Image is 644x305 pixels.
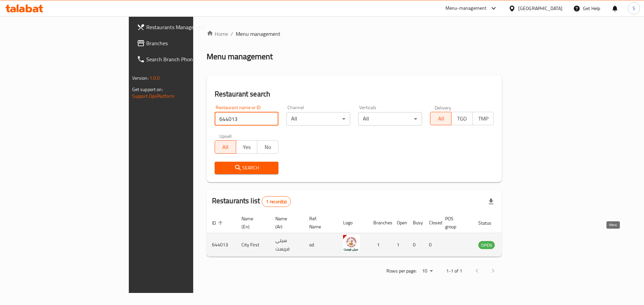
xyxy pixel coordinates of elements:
span: Branches [146,39,231,47]
button: TMP [472,112,494,125]
input: Search for restaurant name or ID.. [215,112,278,126]
button: TGO [451,112,473,125]
td: 0 [424,233,440,257]
span: Yes [239,142,255,152]
h2: Restaurant search [215,89,494,99]
span: TGO [454,114,470,124]
button: All [215,140,236,154]
h2: Menu management [207,51,273,62]
span: OPEN [478,241,495,249]
th: Closed [424,213,440,233]
table: enhanced table [207,213,531,257]
span: POS group [445,215,465,231]
div: [GEOGRAPHIC_DATA] [518,5,562,12]
td: od [304,233,338,257]
a: Support.OpsPlatform [132,92,175,100]
button: Yes [236,140,257,154]
span: All [218,142,233,152]
a: Search Branch Phone [131,51,236,67]
span: 1.0.0 [150,74,160,82]
td: سيتي فريست [270,233,304,257]
p: Rows per page: [386,267,417,275]
td: City First [236,233,270,257]
span: Name (Ar) [275,215,296,231]
div: OPEN [478,241,495,249]
div: Total records count [262,196,291,207]
span: Status [478,219,500,227]
img: City First [343,235,360,252]
th: Open [391,213,408,233]
label: Upsell [219,134,232,138]
a: Restaurants Management [131,19,236,35]
div: Rows per page: [419,266,435,276]
a: Branches [131,35,236,51]
span: All [433,114,449,124]
th: Logo [338,213,368,233]
span: 1 record(s) [262,199,290,205]
span: Version: [132,74,149,82]
td: 0 [408,233,424,257]
span: TMP [475,114,491,124]
label: Delivery [435,105,451,110]
th: Busy [408,213,424,233]
span: ID [212,219,225,227]
span: Ref. Name [309,215,330,231]
td: 1 [391,233,408,257]
span: Restaurants Management [146,23,231,31]
button: No [257,140,278,154]
button: Search [215,162,278,174]
div: All [286,112,350,126]
p: 1-1 of 1 [446,267,462,275]
div: Menu-management [445,4,487,12]
span: No [260,142,276,152]
span: Search Branch Phone [146,55,231,63]
button: All [430,112,451,125]
h2: Restaurants list [212,196,291,207]
th: Branches [368,213,391,233]
span: Menu management [236,30,280,38]
td: 1 [368,233,391,257]
span: Get support on: [132,85,163,94]
span: Search [220,164,273,172]
nav: breadcrumb [207,30,502,38]
span: S [633,5,635,12]
div: All [358,112,422,126]
span: Name (En) [241,215,262,231]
